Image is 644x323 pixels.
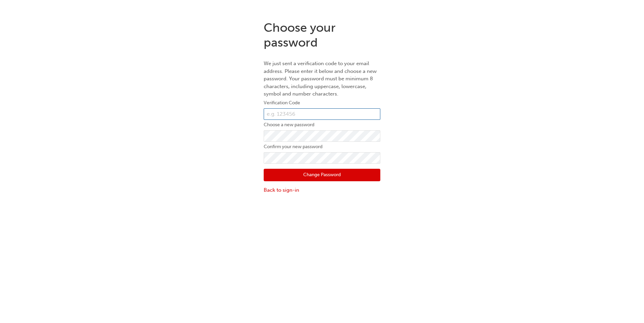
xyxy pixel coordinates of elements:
a: Back to sign-in [264,186,380,194]
p: We just sent a verification code to your email address. Please enter it below and choose a new pa... [264,60,380,98]
h1: Choose your password [264,20,380,50]
label: Confirm your new password [264,143,380,151]
input: e.g. 123456 [264,108,380,120]
label: Choose a new password [264,121,380,129]
button: Change Password [264,169,380,182]
label: Verification Code [264,99,380,107]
